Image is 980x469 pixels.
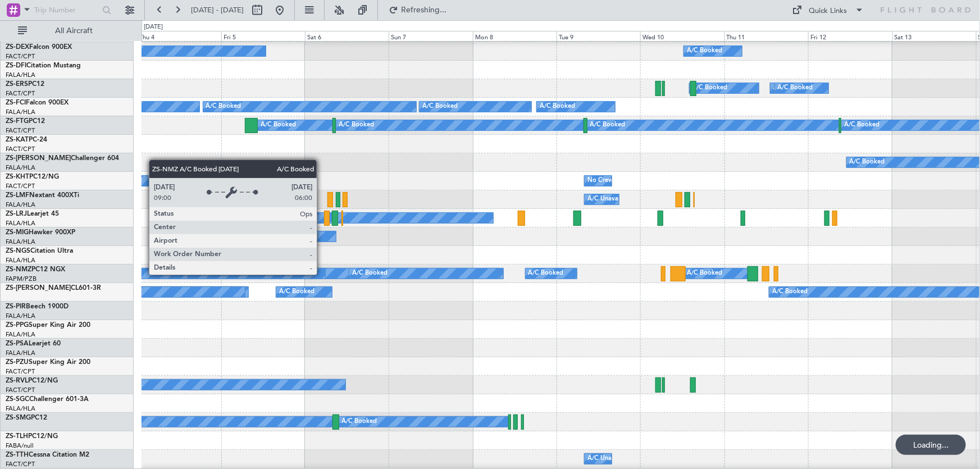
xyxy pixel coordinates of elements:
button: Quick Links [787,1,870,19]
span: ZS-SMG [6,415,31,421]
span: ZS-PPG [6,322,29,329]
span: [DATE] - [DATE] [191,5,244,15]
div: Thu 4 [137,31,221,41]
span: ZS-RVL [6,377,28,384]
div: A/C Booked [422,98,458,115]
a: FALA/HLA [6,312,35,320]
a: ZS-DEXFalcon 900EX [6,44,72,51]
a: FALA/HLA [6,108,35,116]
span: ZS-FCI [6,99,26,106]
div: A/C Booked [191,265,226,282]
a: ZS-RVLPC12/NG [6,377,58,384]
a: FALA/HLA [6,330,35,339]
div: A/C Booked [590,117,626,134]
a: FAPM/PZB [6,275,37,283]
span: ZS-PIR [6,303,26,310]
a: FALA/HLA [6,219,35,227]
div: A/C Booked [844,117,879,134]
div: Wed 10 [640,31,724,41]
div: A/C Booked [850,154,885,171]
a: FACT/CPT [6,367,35,376]
a: FALA/HLA [6,256,35,265]
div: Loading... [896,435,966,455]
span: ZS-DEX [6,44,29,51]
a: ZS-NGSCitation Ultra [6,248,73,254]
div: A/C Booked [778,80,813,97]
div: A/C Booked [772,284,808,300]
div: A/C Booked [261,228,297,245]
a: ZS-PZUSuper King Air 200 [6,359,90,366]
a: ZS-KATPC-24 [6,136,47,143]
a: ZS-DFICitation Mustang [6,62,81,69]
div: Fri 12 [808,31,892,41]
span: ZS-[PERSON_NAME] [6,155,71,162]
div: A/C Booked [256,265,291,282]
span: ZS-KHT [6,174,29,180]
span: ZS-TLH [6,433,28,440]
div: [DATE] [144,22,163,32]
span: ZS-LRJ [6,211,27,217]
button: Refreshing... [384,1,451,19]
div: Quick Links [809,6,847,17]
div: Fri 5 [221,31,305,41]
div: Tue 9 [557,31,640,41]
span: ZS-KAT [6,136,29,143]
div: A/C Booked [773,80,809,97]
span: ZS-NMZ [6,266,31,273]
div: A/C Booked [352,265,388,282]
span: ZS-NGS [6,248,30,254]
button: All Aircraft [12,22,122,40]
a: ZS-KHTPC12/NG [6,174,59,180]
a: FACT/CPT [6,126,35,135]
span: Refreshing... [400,6,448,14]
div: A/C Booked [184,210,219,226]
a: ZS-NMZPC12 NGX [6,266,65,273]
div: No Crew [587,172,613,189]
a: ZS-MIGHawker 900XP [6,229,75,236]
a: ZS-LMFNextant 400XTi [6,192,79,199]
a: FACT/CPT [6,89,35,98]
span: ZS-DFI [6,62,26,69]
div: A/C Booked [528,265,564,282]
a: FACT/CPT [6,52,35,61]
a: FALA/HLA [6,404,35,413]
span: ZS-FTG [6,118,29,125]
a: ZS-FTGPC12 [6,118,45,125]
div: Sun 7 [389,31,472,41]
a: ZS-FCIFalcon 900EX [6,99,69,106]
div: A/C Booked [279,284,314,300]
a: ZS-[PERSON_NAME]CL601-3R [6,285,101,292]
a: FALA/HLA [6,238,35,246]
a: FACT/CPT [6,145,35,153]
div: A/C Booked [540,98,575,115]
span: ZS-PSA [6,340,29,347]
input: Trip Number [34,2,99,19]
a: ZS-PIRBeech 1900D [6,303,69,310]
div: Thu 11 [724,31,808,41]
div: A/C Booked [174,265,209,282]
a: FABA/null [6,441,34,450]
div: A/C Booked [687,43,722,60]
div: A/C Booked [687,265,723,282]
div: A/C Booked [261,117,296,134]
span: ZS-MIG [6,229,29,236]
a: FALA/HLA [6,163,35,172]
span: ZS-SGC [6,396,29,403]
a: FACT/CPT [6,182,35,190]
div: A/C Booked [339,117,375,134]
a: ZS-ERSPC12 [6,81,44,88]
div: A/C Booked [206,98,241,115]
span: ZS-TTH [6,452,29,458]
a: ZS-SMGPC12 [6,415,47,421]
a: ZS-TLHPC12/NG [6,433,58,440]
div: A/C Booked [692,80,728,97]
a: FACT/CPT [6,386,35,394]
a: FALA/HLA [6,201,35,209]
span: ZS-ERS [6,81,28,88]
a: ZS-SGCChallenger 601-3A [6,396,89,403]
a: FACT/CPT [6,460,35,468]
div: A/C Unavailable [587,191,634,208]
a: FALA/HLA [6,71,35,79]
span: All Aircraft [29,27,118,35]
div: Mon 8 [473,31,557,41]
